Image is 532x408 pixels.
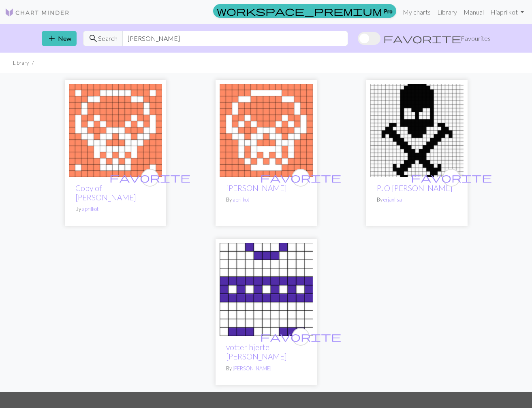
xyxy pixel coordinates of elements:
[69,84,162,177] img: scull
[233,196,249,203] a: aprilkot
[220,285,313,292] a: votter hjerte og scull
[109,171,190,184] span: favorite
[226,183,287,193] a: [PERSON_NAME]
[461,34,491,43] span: Favourites
[217,5,382,17] span: workspace_premium
[411,171,492,184] span: favorite
[377,183,453,193] a: PJO [PERSON_NAME]
[75,205,156,213] p: By
[400,4,434,20] a: My charts
[434,4,460,20] a: Library
[226,365,306,372] p: By
[260,330,341,343] span: favorite
[487,4,527,20] a: Hiaprilkot
[88,33,98,44] span: search
[260,170,341,186] i: favourite
[213,4,396,18] a: Pro
[460,4,487,20] a: Manual
[220,84,313,177] img: scull
[82,206,98,212] a: aprilkot
[260,329,341,345] i: favourite
[370,125,464,133] a: 1FCEEBFD-65C8-4E66-9576-F10904D2EB8C.jpeg
[75,183,136,202] a: Copy of [PERSON_NAME]
[220,243,313,336] img: votter hjerte og scull
[220,125,313,133] a: scull
[377,196,457,204] p: By
[226,196,306,204] p: By
[69,125,162,133] a: scull
[370,84,464,177] img: 1FCEEBFD-65C8-4E66-9576-F10904D2EB8C.jpeg
[98,34,118,43] span: Search
[226,342,287,361] a: votter hjerte [PERSON_NAME]
[411,170,492,186] i: favourite
[260,171,341,184] span: favorite
[109,170,190,186] i: favourite
[233,365,271,372] a: [PERSON_NAME]
[292,169,310,187] button: favourite
[358,31,491,46] label: Show favourites
[47,33,57,44] span: add
[141,169,159,187] button: favourite
[42,31,77,46] button: New
[383,196,402,203] a: erjaxlisa
[13,59,29,67] li: Library
[292,328,310,346] button: favourite
[442,169,460,187] button: favourite
[383,33,461,44] span: favorite
[5,8,70,17] img: Logo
